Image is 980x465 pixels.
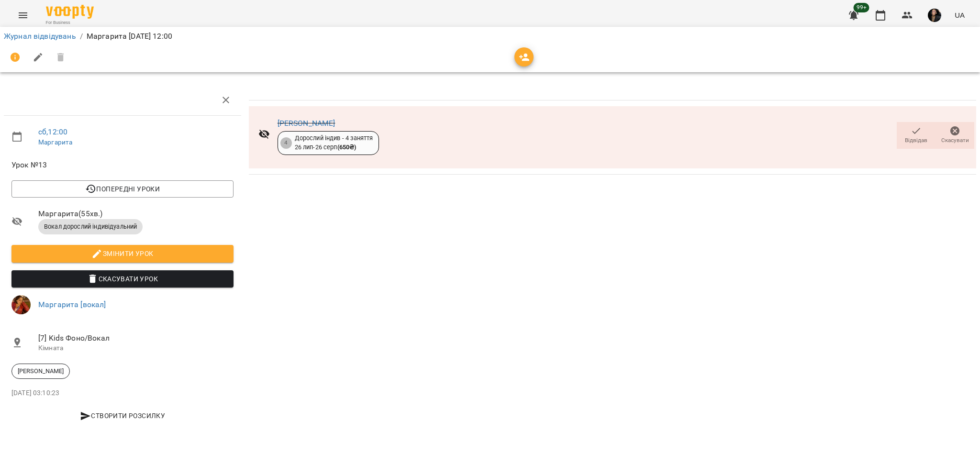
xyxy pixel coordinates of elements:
[928,9,941,22] img: 0e55e402c6d6ea647f310bbb168974a3.jpg
[337,144,356,151] b: ( 650 ₴ )
[941,136,969,144] span: Скасувати
[897,122,935,149] button: Відвідав
[955,10,965,20] span: UA
[15,410,230,421] span: Створити розсилку
[11,180,234,198] button: Попередні уроки
[951,6,969,24] button: UA
[38,138,72,146] a: Маргарита
[4,32,76,41] a: Журнал відвідувань
[11,295,31,314] img: 5025215823577615c02d1fe479fd6ec7.jpg
[12,367,69,376] span: [PERSON_NAME]
[87,31,172,42] p: Маргарита [DATE] 12:00
[46,5,94,19] img: Voopty Logo
[46,20,94,26] span: For Business
[19,183,226,195] span: Попередні уроки
[19,248,226,259] span: Змінити урок
[11,245,234,262] button: Змінити урок
[38,127,67,136] a: сб , 12:00
[11,364,70,379] div: [PERSON_NAME]
[11,159,234,171] span: Урок №13
[11,388,234,398] p: [DATE] 03:10:23
[4,31,976,42] nav: breadcrumb
[38,222,143,231] span: Вокал дорослий індивідуальний
[80,31,83,42] li: /
[11,407,234,424] button: Створити розсилку
[905,136,927,144] span: Відвідав
[38,300,106,309] a: Маргарита [вокал]
[935,122,974,149] button: Скасувати
[11,270,234,288] button: Скасувати Урок
[280,137,292,149] div: 4
[38,343,234,353] p: Кімната
[38,208,234,220] span: Маргарита ( 55 хв. )
[295,134,373,152] div: Дорослий індив - 4 заняття 26 лип - 26 серп
[19,273,226,285] span: Скасувати Урок
[11,4,34,27] button: Menu
[278,119,335,128] a: [PERSON_NAME]
[38,332,234,344] span: [7] Kids Фоно/Вокал
[854,3,869,12] span: 99+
